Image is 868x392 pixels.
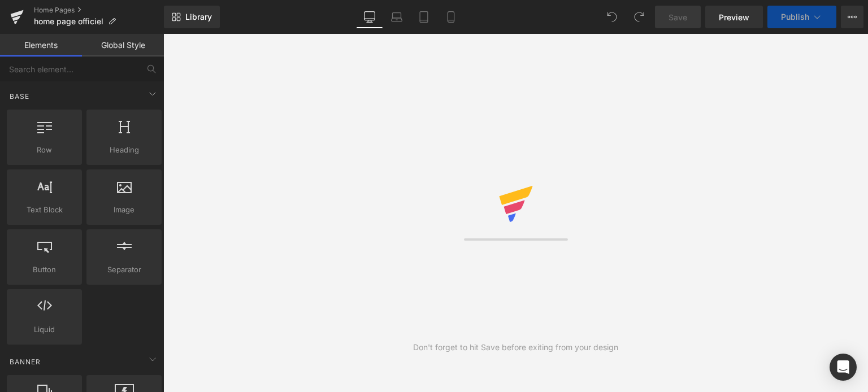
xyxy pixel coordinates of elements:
[767,6,836,28] button: Publish
[719,11,749,23] span: Preview
[90,144,158,156] span: Heading
[601,6,623,28] button: Undo
[628,6,650,28] button: Redo
[164,6,220,28] a: New Library
[10,324,79,336] span: Liquid
[383,6,410,28] a: Laptop
[830,354,857,381] div: Open Intercom Messenger
[413,341,618,354] div: Don't forget to hit Save before exiting from your design
[82,34,164,56] a: Global Style
[10,264,79,276] span: Button
[8,91,31,102] span: Base
[34,6,164,15] a: Home Pages
[410,6,437,28] a: Tablet
[437,6,465,28] a: Mobile
[781,12,809,21] span: Publish
[669,11,687,23] span: Save
[185,12,212,22] span: Library
[90,264,158,276] span: Separator
[841,6,863,28] button: More
[356,6,383,28] a: Desktop
[705,6,763,28] a: Preview
[90,204,158,216] span: Image
[8,356,42,367] span: Banner
[10,144,79,156] span: Row
[10,204,79,216] span: Text Block
[34,17,103,26] span: home page officiel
